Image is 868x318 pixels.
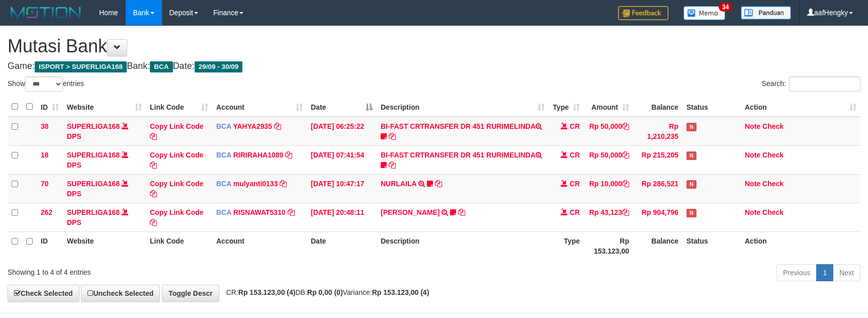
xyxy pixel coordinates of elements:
[274,122,281,130] a: Copy YAHYA2935 to clipboard
[63,203,146,231] td: DPS
[622,180,629,188] a: Copy Rp 10,000 to clipboard
[762,76,860,92] label: Search:
[377,231,549,260] th: Description
[745,122,760,130] a: Note
[570,208,580,216] span: CR
[307,288,343,296] strong: Rp 0,00 (0)
[682,231,741,260] th: Status
[41,151,49,159] span: 18
[8,285,79,302] a: Check Selected
[745,151,760,159] a: Note
[618,6,668,20] img: Feedback.jpg
[307,231,377,260] th: Date
[81,285,160,302] a: Uncheck Selected
[41,208,52,216] span: 262
[221,288,429,296] span: CR: DB: Variance:
[377,117,549,146] td: BI-FAST CRTRANSFER DR 451 RURIMELINDA
[41,180,49,188] span: 70
[762,180,784,188] a: Check
[816,264,833,281] a: 1
[35,61,127,72] span: ISPORT > SUPERLIGA168
[307,97,377,117] th: Date: activate to sort column descending
[633,203,682,231] td: Rp 904,796
[584,97,633,117] th: Amount: activate to sort column ascending
[584,231,633,260] th: Rp 153.123,00
[150,61,172,72] span: BCA
[67,180,120,188] a: SUPERLIGA168
[549,231,584,260] th: Type
[435,180,442,188] a: Copy NURLAILA to clipboard
[63,117,146,146] td: DPS
[25,76,63,92] select: Showentries
[233,208,286,216] a: RISNAWAT5310
[549,97,584,117] th: Type: activate to sort column ascending
[389,161,396,169] a: Copy BI-FAST CRTRANSFER DR 451 RURIMELINDA to clipboard
[67,208,120,216] a: SUPERLIGA168
[8,5,84,20] img: MOTION_logo.png
[8,263,354,277] div: Showing 1 to 4 of 4 entries
[381,208,440,216] a: [PERSON_NAME]
[683,6,726,20] img: Button%20Memo.svg
[745,208,760,216] a: Note
[63,97,146,117] th: Website: activate to sort column ascending
[307,174,377,203] td: [DATE] 10:47:17
[458,208,465,216] a: Copy YOSI EFENDI to clipboard
[280,180,287,188] a: Copy mulyanti0133 to clipboard
[238,288,296,296] strong: Rp 153.123,00 (4)
[63,145,146,174] td: DPS
[633,174,682,203] td: Rp 286,521
[216,180,231,188] span: BCA
[37,97,63,117] th: ID: activate to sort column ascending
[762,151,784,159] a: Check
[741,97,860,117] th: Action: activate to sort column ascending
[570,180,580,188] span: CR
[288,208,295,216] a: Copy RISNAWAT5310 to clipboard
[150,208,204,226] a: Copy Link Code
[584,203,633,231] td: Rp 43,123
[67,151,120,159] a: SUPERLIGA168
[212,231,307,260] th: Account
[233,151,284,159] a: RIRIRAHA1089
[570,151,580,159] span: CR
[216,122,231,130] span: BCA
[633,231,682,260] th: Balance
[146,97,212,117] th: Link Code: activate to sort column ascending
[570,122,580,130] span: CR
[776,264,817,281] a: Previous
[686,209,697,217] span: Has Note
[285,151,292,159] a: Copy RIRIRAHA1089 to clipboard
[372,288,429,296] strong: Rp 153.123,00 (4)
[377,97,549,117] th: Description: activate to sort column ascending
[741,231,860,260] th: Action
[686,123,697,131] span: Has Note
[8,36,860,56] h1: Mutasi Bank
[584,117,633,146] td: Rp 50,000
[584,145,633,174] td: Rp 50,000
[719,3,732,12] span: 34
[381,180,416,188] a: NURLAILA
[216,151,231,159] span: BCA
[745,180,760,188] a: Note
[622,151,629,159] a: Copy Rp 50,000 to clipboard
[195,61,243,72] span: 29/09 - 30/09
[307,117,377,146] td: [DATE] 06:25:22
[762,208,784,216] a: Check
[150,180,204,198] a: Copy Link Code
[686,180,697,189] span: Has Note
[633,117,682,146] td: Rp 1,210,235
[789,76,860,92] input: Search:
[37,231,63,260] th: ID
[146,231,212,260] th: Link Code
[682,97,741,117] th: Status
[377,145,549,174] td: BI-FAST CRTRANSFER DR 451 RURIMELINDA
[584,174,633,203] td: Rp 10,000
[41,122,49,130] span: 38
[622,122,629,130] a: Copy Rp 50,000 to clipboard
[633,145,682,174] td: Rp 215,205
[8,61,860,71] h4: Game: Bank: Date:
[233,122,272,130] a: YAHYA2935
[307,203,377,231] td: [DATE] 20:48:11
[8,76,84,92] label: Show entries
[216,208,231,216] span: BCA
[741,6,791,20] img: panduan.png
